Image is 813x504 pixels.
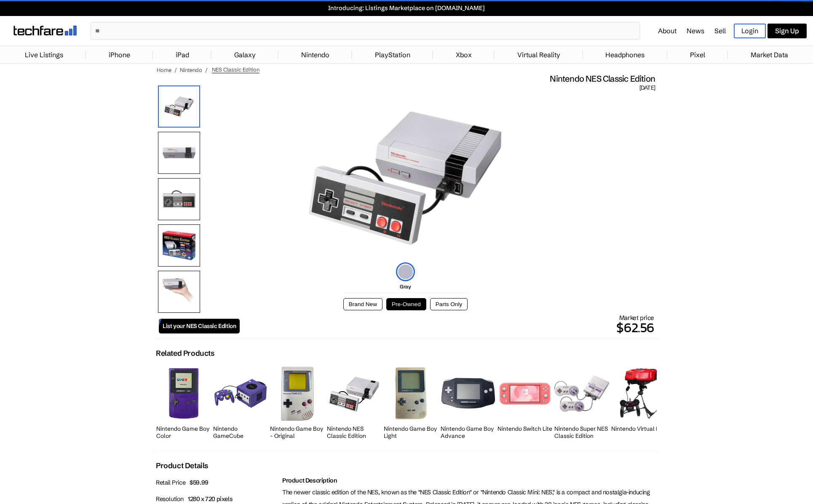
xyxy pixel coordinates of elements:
[180,67,202,73] a: Nintendo
[327,425,382,440] h2: Nintendo NES Classic Edition
[156,461,208,470] h2: Product Details
[384,362,439,442] a: Nintendo Game Boy Light Nintendo Game Boy Light
[734,24,766,38] a: Login
[343,298,382,310] button: Brand New
[327,362,382,442] a: Nintendo NES Classic Edition Nintendo NES Classic Edition
[441,378,495,409] img: Nintendo Game Boy Advance
[497,362,552,442] a: Nintendo Switch Lite Nintendo Switch Lite
[163,323,236,330] span: List your NES Classic Edition
[158,132,200,174] img: Front
[159,319,240,333] a: List your NES Classic Edition
[156,477,278,489] p: Retail Price
[158,224,200,267] img: Box
[213,378,268,409] img: Nintendo GameCube
[171,46,193,63] a: iPad
[213,425,268,440] h2: Nintendo GameCube
[441,425,495,440] h2: Nintendo Game Boy Advance
[281,367,315,420] img: Nintendo Game Boy
[386,298,426,310] button: Pre-Owned
[297,46,334,63] a: Nintendo
[554,425,609,440] h2: Nintendo Super NES Classic Edition
[714,27,726,35] a: Sell
[400,283,411,290] span: Gray
[282,477,657,484] h2: Product Description
[513,46,564,63] a: Virtual Reality
[188,495,233,503] span: 1280 x 720 pixels
[371,46,415,63] a: PlayStation
[550,73,655,84] span: Nintendo NES Classic Edition
[658,27,677,35] a: About
[270,362,325,442] a: Nintendo Game Boy Nintendo Game Boy - Original
[687,27,704,35] a: News
[190,479,209,486] span: $59.99
[301,92,512,260] img: Nintendo NES Classic Edition
[611,362,666,442] a: Nintendo Virtual Boy Nintendo Virtual Boy
[230,46,260,63] a: Galaxy
[554,375,609,412] img: Nintendo Super NES Classic Edition
[158,85,200,128] img: Nintendo NES Classic Edition
[13,26,77,35] img: techfare logo
[327,373,382,414] img: Nintendo NES Classic Edition
[395,367,428,420] img: Nintendo Game Boy Light
[158,178,200,220] img: Controller
[158,271,200,313] img: Holding
[240,314,654,338] div: Market price
[452,46,476,63] a: Xbox
[441,362,495,442] a: Nintendo Game Boy Advance Nintendo Game Boy Advance
[497,425,552,432] h2: Nintendo Switch Lite
[213,362,268,442] a: Nintendo GameCube Nintendo GameCube
[156,425,211,440] h2: Nintendo Game Boy Color
[611,425,666,432] h2: Nintendo Virtual Boy
[205,67,208,73] span: /
[601,46,649,63] a: Headphones
[554,362,609,442] a: Nintendo Super NES Classic Edition Nintendo Super NES Classic Edition
[617,367,661,420] img: Nintendo Virtual Boy
[430,298,468,310] button: Parts Only
[4,4,809,12] a: Introducing: Listings Marketplace on [DOMAIN_NAME]
[212,66,259,73] span: NES Classic Edition
[157,67,171,73] a: Home
[639,84,655,92] span: [DATE]
[156,362,211,442] a: Nintendo Game Boy Color Nintendo Game Boy Color
[497,381,552,406] img: Nintendo Switch Lite
[396,262,415,281] img: gray-icon
[156,349,214,358] h2: Related Products
[104,46,134,63] a: iPhone
[166,367,201,420] img: Nintendo Game Boy Color
[174,67,177,73] span: /
[384,425,439,440] h2: Nintendo Game Boy Light
[240,317,654,338] p: $62.56
[768,24,807,38] a: Sign Up
[746,46,792,63] a: Market Data
[21,46,67,63] a: Live Listings
[270,425,325,440] h2: Nintendo Game Boy - Original
[686,46,709,63] a: Pixel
